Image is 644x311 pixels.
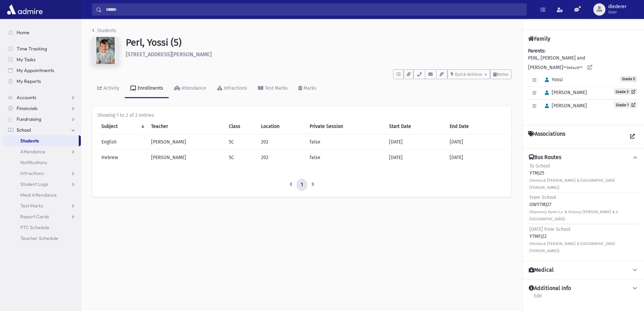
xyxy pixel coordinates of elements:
td: [DATE] [385,150,446,165]
div: Activity [102,85,119,91]
div: Infractions [222,85,247,91]
td: [DATE] [385,134,446,150]
button: Quick Actions [448,69,490,79]
span: My Reports [17,78,41,84]
td: 5C [225,134,257,150]
h4: Family [528,36,550,42]
span: Grade 5 [620,76,637,82]
td: 202 [257,134,306,150]
div: Marks [302,85,316,91]
span: School [17,127,31,133]
span: Students [20,138,39,144]
div: Showing 1 to 2 of 2 entries [97,112,506,119]
td: [DATE] [446,134,506,150]
div: OWYTMJ27 [529,194,637,222]
a: Infractions [212,79,253,98]
a: My Reports [3,76,81,87]
span: Infractions [20,170,44,176]
span: Yossi [542,77,563,83]
b: Parents: [528,48,545,54]
div: Test Marks [263,85,288,91]
span: Time Tracking [17,46,47,52]
span: User [608,9,626,15]
img: AdmirePro [5,3,44,16]
span: To School [529,163,550,169]
span: Home [17,29,29,36]
div: PERL, [PERSON_NAME] and [PERSON_NAME] [528,47,639,119]
td: [PERSON_NAME] [147,134,225,150]
a: Attendance [169,79,212,98]
span: Test Marks [20,203,43,209]
span: Student Logs [20,181,48,187]
a: Fundraising [3,114,81,125]
span: Meal Attendance [20,192,57,198]
span: [PERSON_NAME] [542,103,587,109]
td: false [306,134,385,150]
th: Start Date [385,119,446,134]
td: [PERSON_NAME] [147,150,225,165]
a: Students [92,28,116,34]
td: false [306,150,385,165]
a: Report Cards [3,211,81,222]
input: Search [102,3,526,16]
a: View all Associations [626,131,639,143]
a: Infractions [3,168,81,179]
a: Edit [533,292,542,304]
span: Attendance [20,149,45,155]
a: 1 [296,179,307,191]
span: Notes [497,72,508,77]
div: Enrollments [136,85,163,91]
td: English [97,134,147,150]
button: Medical [528,267,639,274]
nav: breadcrumb [92,27,116,37]
h4: Additional Info [529,285,571,292]
small: (Harmony Farms Ln & Hickory [PERSON_NAME] & S [GEOGRAPHIC_DATA]) [529,210,618,221]
a: Test Marks [3,200,81,211]
td: Hebrew [97,150,147,165]
h4: Bus Routes [529,154,561,161]
a: Time Tracking [3,43,81,54]
a: Grade 3 [614,88,637,95]
a: PTC Schedule [3,222,81,233]
a: Student Logs [3,179,81,190]
h1: Perl, Yossi (5) [126,37,511,48]
span: From School [529,195,556,200]
th: Private Session [306,119,385,134]
a: Enrollments [125,79,169,98]
span: Teacher Schedule [20,235,58,241]
a: Students [3,135,79,146]
a: Teacher Schedule [3,233,81,244]
a: Financials [3,103,81,114]
button: Additional Info [528,285,639,292]
div: YTMJ25 [529,162,637,191]
th: Class [225,119,257,134]
a: Home [3,27,81,38]
span: Report Cards [20,214,49,220]
td: 5C [225,150,257,165]
a: School [3,125,81,135]
div: YTMFJ22 [529,226,637,254]
span: Fundraising [17,116,41,122]
td: [DATE] [446,150,506,165]
button: Notes [490,69,511,79]
h4: Associations [528,131,565,143]
a: My Tasks [3,54,81,65]
a: Marks [293,79,322,98]
h4: Medical [529,267,554,274]
span: Accounts [17,94,36,101]
small: (Hemlock [PERSON_NAME] & [GEOGRAPHIC_DATA][PERSON_NAME]) [529,178,615,190]
button: Bus Routes [528,154,639,161]
a: Attendance [3,146,81,157]
span: [DATE] from School [529,226,570,232]
a: My Appointments [3,65,81,76]
a: Grade 1 [614,102,637,108]
span: Financials [17,105,38,111]
td: 202 [257,150,306,165]
th: Teacher [147,119,225,134]
span: My Tasks [17,57,35,63]
a: Accounts [3,92,81,103]
span: Notifications [20,159,47,165]
a: Notifications [3,157,81,168]
th: Location [257,119,306,134]
small: (Hemlock [PERSON_NAME] & [GEOGRAPHIC_DATA][PERSON_NAME]) [529,242,615,253]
